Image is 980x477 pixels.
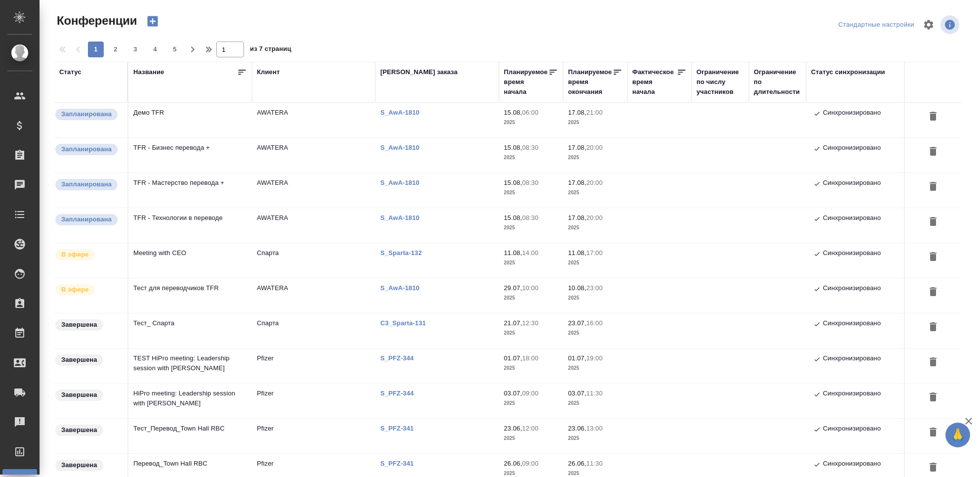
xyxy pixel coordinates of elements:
[925,213,941,231] button: Удалить
[586,354,603,362] p: 19:00
[61,460,97,470] p: Завершена
[504,153,558,163] p: 2025
[380,67,457,77] div: [PERSON_NAME] заказа
[61,285,89,295] p: В эфире
[128,243,252,278] td: Meeting with CEO
[568,258,622,268] p: 2025
[250,43,291,57] span: из 7 страниц
[380,179,427,186] a: S_AwA-1810
[522,284,538,292] p: 10:00
[504,425,522,432] p: 23.06,
[522,109,538,116] p: 06:00
[128,313,252,348] td: Тест_ Спарта
[925,318,941,337] button: Удалить
[128,419,252,453] td: Тест_Перевод_Town Hall RBC
[568,460,586,467] p: 26.06,
[925,459,941,477] button: Удалить
[257,67,280,77] div: Клиент
[925,108,941,126] button: Удалить
[108,42,123,57] button: 2
[568,179,586,186] p: 17.08,
[380,354,421,362] a: S_PFZ-344
[504,223,558,233] p: 2025
[568,109,586,116] p: 17.08,
[568,363,622,373] p: 2025
[522,214,538,221] p: 08:30
[504,284,522,292] p: 29.07,
[696,67,744,97] div: Ограничение по числу участников
[380,144,427,151] a: S_AwA-1810
[504,188,558,198] p: 2025
[504,319,522,327] p: 21.07,
[568,319,586,327] p: 23.07,
[380,460,421,467] a: S_PFZ-341
[504,390,522,397] p: 03.07,
[568,398,622,408] p: 2025
[823,459,881,471] p: Синхронизировано
[586,319,603,327] p: 16:00
[823,143,881,155] p: Синхронизировано
[568,328,622,338] p: 2025
[61,355,97,365] p: Завершена
[133,67,164,77] div: Название
[252,138,375,173] td: AWATERA
[108,44,123,54] span: 2
[949,425,966,445] span: 🙏
[823,353,881,365] p: Синхронизировано
[128,348,252,383] td: TEST HiPro meeting: Leadership session with [PERSON_NAME]
[522,425,538,432] p: 12:00
[522,319,538,327] p: 12:30
[128,208,252,243] td: TFR - Технологии в переводе
[252,384,375,418] td: Pfizer
[568,118,622,128] p: 2025
[586,214,603,221] p: 20:00
[380,425,421,432] p: S_PFZ-341
[632,67,677,97] div: Фактическое время начала
[504,354,522,362] p: 01.07,
[380,319,433,327] p: C3_Sparta-131
[568,67,612,97] div: Планируемое время окончания
[925,248,941,266] button: Удалить
[147,44,163,54] span: 4
[568,144,586,151] p: 17.08,
[504,363,558,373] p: 2025
[147,42,163,57] button: 4
[128,103,252,137] td: Демо TFR
[504,109,522,116] p: 15.08,
[586,425,603,432] p: 13:00
[586,390,603,397] p: 11:30
[504,144,522,151] p: 15.08,
[522,249,538,257] p: 14:00
[586,249,603,257] p: 17:00
[823,108,881,120] p: Синхронизировано
[61,215,112,224] p: Запланирована
[504,67,548,97] div: Планируемое время начала
[823,178,881,190] p: Синхронизировано
[61,425,97,435] p: Завершена
[568,284,586,292] p: 10.08,
[504,258,558,268] p: 2025
[61,144,112,154] p: Запланирована
[380,249,429,257] a: S_Sparta-132
[823,424,881,435] p: Синхронизировано
[504,328,558,338] p: 2025
[252,173,375,208] td: AWATERA
[141,13,164,30] button: Создать
[504,249,522,257] p: 11.08,
[380,214,427,221] a: S_AwA-1810
[568,354,586,362] p: 01.07,
[380,109,427,116] a: S_AwA-1810
[128,173,252,208] td: TFR - Мастерство перевода +
[504,398,558,408] p: 2025
[568,249,586,257] p: 11.08,
[568,188,622,198] p: 2025
[945,423,970,447] button: 🙏
[252,313,375,348] td: Спарта
[252,348,375,383] td: Pfizer
[925,143,941,161] button: Удалить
